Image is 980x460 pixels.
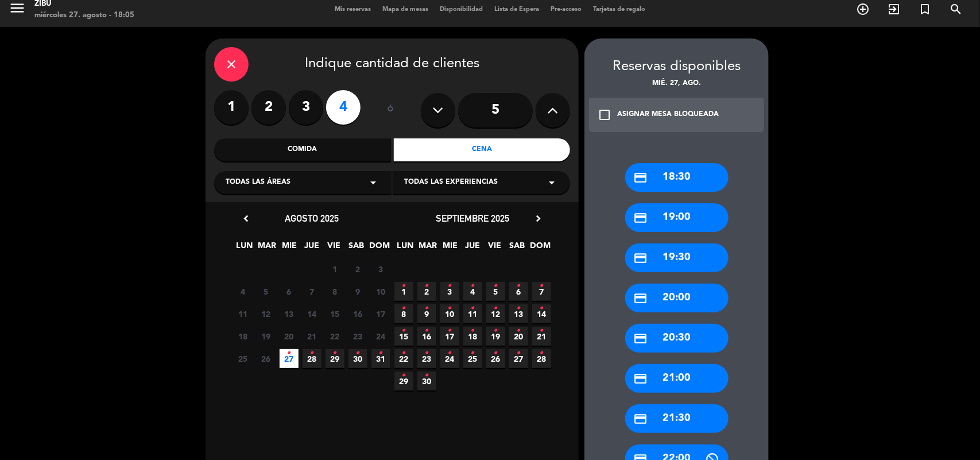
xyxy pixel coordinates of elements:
span: Todas las áreas [226,177,290,188]
i: • [517,299,521,318]
span: 21 [532,327,551,346]
i: search [949,2,963,16]
span: 31 [371,349,390,368]
span: VIE [486,239,505,258]
i: credit_card [634,171,648,185]
div: 21:00 [625,364,729,393]
i: • [494,277,498,295]
span: 4 [463,282,482,301]
i: turned_in_not [918,2,932,16]
i: • [517,277,521,295]
span: 5 [486,282,505,301]
i: • [402,366,406,385]
span: 29 [326,349,344,368]
span: 26 [486,349,505,368]
span: agosto 2025 [285,212,339,224]
label: 4 [326,90,361,125]
i: arrow_drop_down [366,176,380,190]
span: LUN [235,239,254,258]
i: • [494,344,498,362]
i: • [540,344,544,362]
i: chevron_right [532,212,544,225]
span: 23 [348,327,367,346]
span: 28 [303,349,321,368]
span: VIE [325,239,344,258]
i: • [517,322,521,340]
i: • [356,344,360,362]
i: • [494,322,498,340]
i: • [402,277,406,295]
i: • [471,277,475,295]
span: 1 [394,282,413,301]
span: 20 [280,327,299,346]
span: 16 [417,327,436,346]
span: 11 [234,304,253,323]
span: 1 [326,260,344,279]
span: 12 [486,304,505,323]
span: MAR [419,239,437,258]
i: • [471,344,475,362]
span: LUN [396,239,415,258]
i: arrow_drop_down [545,176,559,190]
i: credit_card [634,331,648,346]
span: 24 [440,349,459,368]
i: • [471,299,475,318]
i: • [448,299,452,318]
span: Lista de Espera [489,6,545,13]
i: • [402,322,406,340]
span: 30 [417,372,436,391]
i: • [425,344,429,362]
span: 27 [509,349,528,368]
div: 20:00 [625,284,729,312]
span: 29 [394,372,413,391]
span: 3 [440,282,459,301]
span: 25 [463,349,482,368]
div: Comida [214,138,391,161]
i: • [425,277,429,295]
span: Disponibilidad [434,6,489,13]
i: • [540,299,544,318]
i: • [333,344,337,362]
i: credit_card [634,211,648,225]
span: 4 [234,282,253,301]
label: 2 [251,90,286,125]
span: Tarjetas de regalo [587,6,651,13]
i: check_box_outline_blank [598,108,611,122]
i: • [448,322,452,340]
div: Indique cantidad de clientes [214,47,570,82]
span: 8 [394,304,413,323]
i: • [425,322,429,340]
i: • [287,344,291,362]
span: 18 [463,327,482,346]
span: MAR [258,239,277,258]
span: 22 [326,327,344,346]
i: • [494,299,498,318]
span: 15 [394,327,413,346]
span: 10 [371,282,390,301]
span: 15 [326,304,344,323]
span: 14 [532,304,551,323]
i: • [425,366,429,385]
span: 21 [303,327,321,346]
span: DOM [530,239,549,258]
span: 7 [303,282,321,301]
div: 20:30 [625,324,729,353]
span: 10 [440,304,459,323]
i: exit_to_app [887,2,901,16]
span: 9 [348,282,367,301]
span: MIE [441,239,460,258]
span: 13 [280,304,299,323]
span: 12 [257,304,276,323]
i: • [402,344,406,362]
span: 6 [280,282,299,301]
i: • [517,344,521,362]
i: • [379,344,383,362]
div: 19:00 [625,203,729,232]
span: 22 [394,349,413,368]
div: ASIGNAR MESA BLOQUEADA [617,109,719,121]
i: • [402,299,406,318]
i: • [540,277,544,295]
div: Reservas disponibles [584,56,769,78]
span: 20 [509,327,528,346]
i: • [540,322,544,340]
